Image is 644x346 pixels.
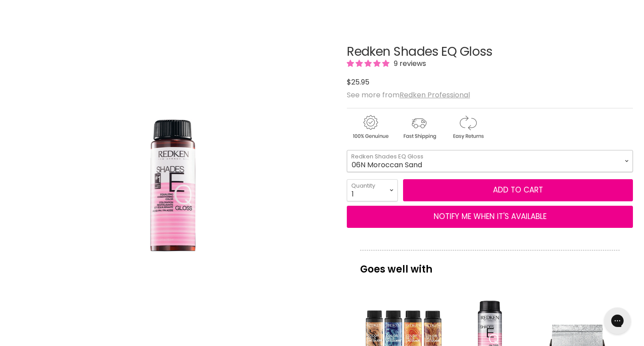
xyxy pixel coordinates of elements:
img: returns.gif [444,114,491,141]
span: 9 reviews [391,58,426,69]
a: Redken Professional [400,90,470,100]
img: genuine.gif [347,114,394,141]
img: shipping.gif [396,114,442,141]
button: Add to cart [403,179,633,201]
span: Add to cart [493,185,543,195]
select: Quantity [347,179,398,201]
span: See more from [347,90,470,100]
button: NOTIFY ME WHEN IT'S AVAILABLE [347,206,633,228]
span: 5.00 stars [347,58,391,69]
span: $25.95 [347,77,369,87]
h1: Redken Shades EQ Gloss [347,45,633,59]
p: Goes well with [360,250,620,279]
iframe: Gorgias live chat messenger [600,304,635,337]
div: Redken Shades EQ Gloss image. Click or Scroll to Zoom. [11,23,331,343]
